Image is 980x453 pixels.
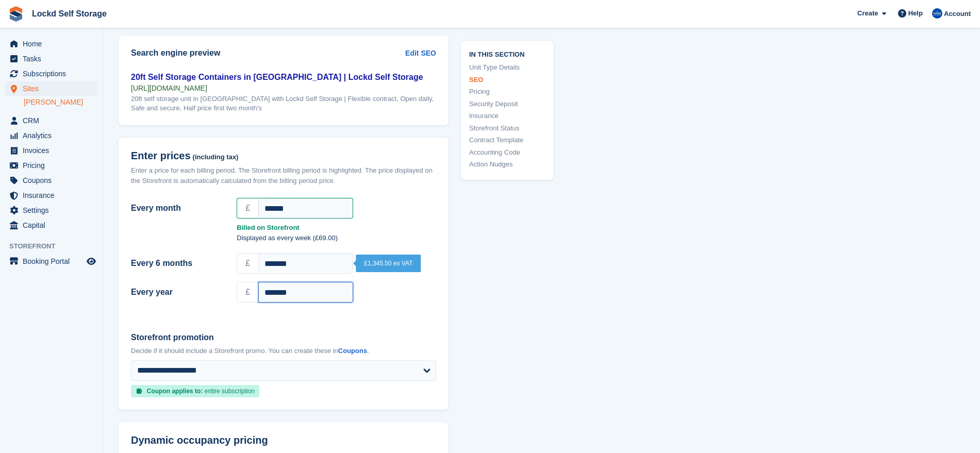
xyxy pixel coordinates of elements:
span: In this section [469,48,545,58]
span: Capital [23,218,85,232]
a: Storefront Status [469,123,545,133]
a: menu [5,203,97,217]
span: Dynamic occupancy pricing [131,434,268,446]
a: SEO [469,74,545,85]
span: entire subscription [205,387,255,396]
label: Storefront promotion [131,331,436,344]
span: Settings [23,203,85,217]
p: Displayed as every week (£69.00) [237,233,436,243]
span: Booking Portal [23,254,85,269]
span: Sites [23,81,85,96]
a: menu [5,143,97,158]
a: [PERSON_NAME] [24,97,97,107]
a: menu [5,128,97,143]
a: Accounting Code [469,147,545,157]
a: menu [5,52,97,66]
span: (including tax) [193,154,239,161]
a: menu [5,37,97,51]
strong: Billed on Storefront [237,223,436,233]
span: Create [857,8,878,19]
span: Tasks [23,52,85,66]
span: Account [944,9,971,19]
span: Analytics [23,128,85,143]
a: Action Nudges [469,159,545,170]
a: Pricing [469,87,545,97]
img: stora-icon-8386f47178a22dfd0bd8f6a31ec36ba5ce8667c1dd55bd0f319d3a0aa187defe.svg [8,6,24,22]
a: menu [5,254,97,269]
span: Home [23,37,85,51]
span: Enter prices [131,150,191,162]
a: menu [5,188,97,203]
a: Edit SEO [405,48,436,59]
img: Jonny Bleach [932,8,942,19]
div: 20ft Self Storage Containers in [GEOGRAPHIC_DATA] | Lockd Self Storage [131,71,436,83]
span: Invoices [23,143,85,158]
span: Pricing [23,158,85,173]
div: 20ft self storage unit in [GEOGRAPHIC_DATA] with Lockd Self Storage | Flexible contract, Open dai... [131,94,436,113]
span: Storefront [9,241,103,251]
span: Coupons [23,173,85,188]
a: menu [5,81,97,96]
a: Security Deposit [469,98,545,109]
a: menu [5,113,97,128]
label: Every year [131,286,224,298]
a: Contract Template [469,135,545,145]
label: Every month [131,202,224,214]
a: Preview store [85,255,97,267]
span: Insurance [23,188,85,203]
span: Help [908,8,923,19]
div: [URL][DOMAIN_NAME] [131,83,436,93]
label: Every 6 months [131,257,224,270]
a: Unit Type Details [469,62,545,73]
a: menu [5,173,97,188]
span: CRM [23,113,85,128]
a: menu [5,158,97,173]
a: Insurance [469,111,545,121]
a: Lockd Self Storage [28,5,111,22]
span: Subscriptions [23,66,85,81]
div: Enter a price for each billing period. The Storefront billing period is highlighted. The price di... [131,165,436,186]
span: Coupon applies to: [147,387,203,396]
a: menu [5,66,97,81]
h2: Search engine preview [131,48,405,58]
a: Coupons [338,347,367,355]
p: Decide if it should include a Storefront promo. You can create these in . [131,346,436,356]
a: menu [5,218,97,232]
